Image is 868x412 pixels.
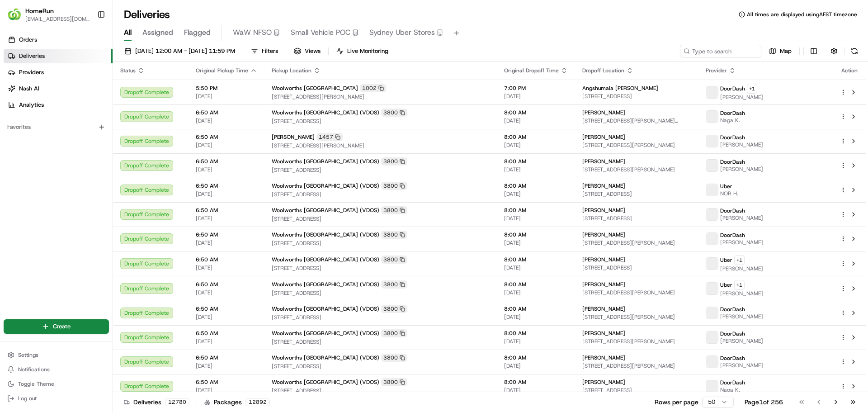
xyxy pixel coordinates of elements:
[19,68,44,76] span: Providers
[272,314,490,321] span: [STREET_ADDRESS]
[720,141,763,148] span: [PERSON_NAME]
[582,330,625,337] span: [PERSON_NAME]
[272,109,379,116] span: Woolworths [GEOGRAPHIC_DATA] (VDOS)
[504,158,568,165] span: 8:00 AM
[734,255,745,265] button: +1
[504,190,568,198] span: [DATE]
[582,117,691,124] span: [STREET_ADDRESS][PERSON_NAME][PERSON_NAME]
[316,133,343,141] div: 1457
[381,182,407,190] div: 3800
[582,166,691,173] span: [STREET_ADDRESS][PERSON_NAME]
[720,94,763,101] span: [PERSON_NAME]
[582,93,691,100] span: [STREET_ADDRESS]
[4,98,113,112] a: Analytics
[720,134,745,141] span: DoorDash
[747,84,757,94] button: +1
[196,338,257,345] span: [DATE]
[720,158,745,166] span: DoorDash
[504,166,568,173] span: [DATE]
[655,398,698,407] p: Rows per page
[780,47,792,55] span: Map
[720,386,745,393] span: Naga K.
[196,313,257,321] span: [DATE]
[272,215,490,223] span: [STREET_ADDRESS]
[25,15,90,23] button: [EMAIL_ADDRESS][DOMAIN_NAME]
[720,117,745,124] span: Naga K.
[272,118,490,125] span: [STREET_ADDRESS]
[272,158,379,165] span: Woolworths [GEOGRAPHIC_DATA] (VDOS)
[504,67,559,74] span: Original Dropoff Time
[196,182,257,189] span: 6:50 AM
[196,85,257,92] span: 5:50 PM
[504,264,568,271] span: [DATE]
[196,215,257,222] span: [DATE]
[19,85,39,93] span: Nash AI
[120,45,239,57] button: [DATE] 12:00 AM - [DATE] 11:59 PM
[272,85,358,92] span: Woolworths [GEOGRAPHIC_DATA]
[582,158,625,165] span: [PERSON_NAME]
[25,6,54,15] button: HomeRun
[124,27,132,38] span: All
[272,387,490,394] span: [STREET_ADDRESS]
[734,280,745,290] button: +1
[196,362,257,369] span: [DATE]
[582,338,691,345] span: [STREET_ADDRESS][PERSON_NAME]
[272,67,311,74] span: Pickup Location
[381,280,407,289] div: 3800
[262,47,278,55] span: Filters
[504,109,568,116] span: 8:00 AM
[381,378,407,386] div: 3800
[196,207,257,214] span: 6:50 AM
[848,45,861,57] button: Refresh
[4,319,109,334] button: Create
[4,49,113,63] a: Deliveries
[272,142,490,149] span: [STREET_ADDRESS][PERSON_NAME]
[4,392,109,405] button: Log out
[720,256,732,264] span: Uber
[291,27,350,38] span: Small Vehicle POC
[381,256,407,264] div: 3800
[720,239,763,246] span: [PERSON_NAME]
[7,7,22,22] img: HomeRun
[19,101,44,109] span: Analytics
[504,133,568,141] span: 8:00 AM
[272,166,490,174] span: [STREET_ADDRESS]
[504,231,568,238] span: 8:00 AM
[504,182,568,189] span: 8:00 AM
[582,264,691,271] span: [STREET_ADDRESS]
[720,190,738,197] span: NOR H.
[765,45,796,57] button: Map
[196,190,257,198] span: [DATE]
[272,240,490,247] span: [STREET_ADDRESS]
[272,281,379,288] span: Woolworths [GEOGRAPHIC_DATA] (VDOS)
[504,207,568,214] span: 8:00 AM
[4,349,109,361] button: Settings
[196,231,257,238] span: 6:50 AM
[582,67,624,74] span: Dropoff Location
[582,354,625,361] span: [PERSON_NAME]
[233,27,272,38] span: WaW NFSO
[582,313,691,321] span: [STREET_ADDRESS][PERSON_NAME]
[196,379,257,386] span: 6:50 AM
[504,85,568,92] span: 7:00 PM
[124,398,189,407] div: Deliveries
[504,313,568,321] span: [DATE]
[360,84,386,92] div: 1002
[381,305,407,313] div: 3800
[381,206,407,214] div: 3800
[196,305,257,313] span: 6:50 AM
[53,322,71,331] span: Create
[272,191,490,198] span: [STREET_ADDRESS]
[124,7,170,22] h1: Deliveries
[184,27,211,38] span: Flagged
[720,362,763,369] span: [PERSON_NAME]
[305,47,321,55] span: Views
[720,166,763,173] span: [PERSON_NAME]
[582,182,625,189] span: [PERSON_NAME]
[720,306,745,313] span: DoorDash
[745,398,783,407] div: Page 1 of 256
[582,256,625,263] span: [PERSON_NAME]
[135,47,235,55] span: [DATE] 12:00 AM - [DATE] 11:59 PM
[272,354,379,361] span: Woolworths [GEOGRAPHIC_DATA] (VDOS)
